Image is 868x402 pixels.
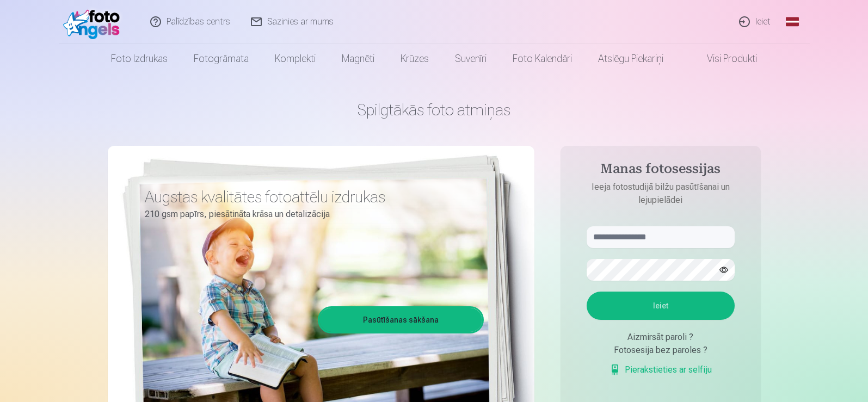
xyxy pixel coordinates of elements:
h3: Augstas kvalitātes fotoattēlu izdrukas [145,187,476,207]
h4: Manas fotosessijas [576,161,746,181]
a: Magnēti [329,44,387,74]
a: Foto izdrukas [98,44,181,74]
button: Ieiet [587,292,735,320]
a: Pierakstieties ar selfiju [610,363,712,376]
div: Aizmirsāt paroli ? [587,331,735,344]
p: 210 gsm papīrs, piesātināta krāsa un detalizācija [145,207,476,222]
a: Pasūtīšanas sākšana [319,308,482,332]
a: Foto kalendāri [500,44,585,74]
a: Atslēgu piekariņi [585,44,676,74]
a: Komplekti [262,44,329,74]
a: Fotogrāmata [181,44,262,74]
div: Fotosesija bez paroles ? [587,344,735,357]
img: /fa1 [63,4,126,39]
h1: Spilgtākās foto atmiņas [108,100,761,120]
a: Krūzes [387,44,442,74]
a: Visi produkti [676,44,770,74]
p: Ieeja fotostudijā bilžu pasūtīšanai un lejupielādei [576,181,746,207]
a: Suvenīri [442,44,500,74]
